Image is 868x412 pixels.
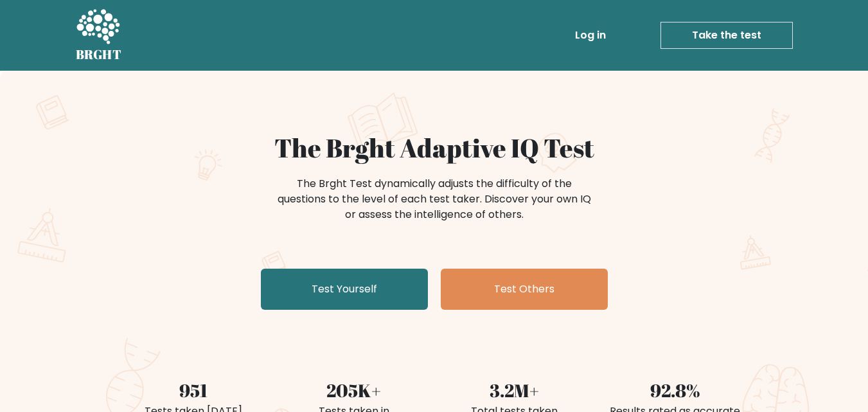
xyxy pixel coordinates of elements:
[121,132,748,163] h1: The Brght Adaptive IQ Test
[76,47,122,62] h5: BRGHT
[442,377,587,404] div: 3.2M+
[603,377,748,404] div: 92.8%
[76,5,122,66] a: BRGHT
[274,176,595,222] div: The Brght Test dynamically adjusts the difficulty of the questions to the level of each test take...
[441,269,608,310] a: Test Others
[660,22,793,49] a: Take the test
[261,269,428,310] a: Test Yourself
[570,22,611,48] a: Log in
[281,377,427,404] div: 205K+
[121,377,266,404] div: 951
